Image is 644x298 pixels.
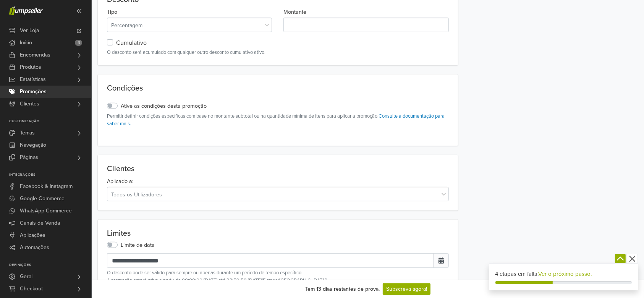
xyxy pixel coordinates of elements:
[20,151,38,164] span: Páginas
[9,173,91,177] p: Integrações
[107,164,449,173] p: Clientes
[75,40,82,46] span: 4
[107,229,449,238] p: Limites
[20,193,65,205] span: Google Commerce
[107,84,449,93] p: Condições
[383,283,430,295] a: Subscreva agora!
[121,241,155,249] label: Limite de data
[539,270,592,277] a: Ver o próximo passo.
[111,21,259,29] div: Percentagem
[107,113,449,127] small: Permitir definir condições específicas com base no montante subtotal ou na quantidade mínima de i...
[20,217,60,229] span: Canais de Venda
[20,98,39,110] span: Clientes
[121,102,207,110] label: Ative as condições desta promoção
[20,24,39,37] span: Ver Loja
[9,263,91,267] p: Definições
[495,270,632,279] div: 4 etapas em falta.
[20,180,73,193] span: Facebook & Instagram
[20,37,32,49] span: Início
[20,283,43,295] span: Checkout
[107,277,449,284] p: A promoção estará ativa a partir de 00:00:00 [DATE] até 23:59:59 [DATE] ( Europe/[GEOGRAPHIC_DATA...
[107,49,449,56] small: O desconto será acumulado com qualquer outro desconto cumulativo ativo.
[20,86,47,98] span: Promoções
[107,269,449,277] small: O desconto pode ser válido para sempre ou apenas durante um período de tempo específico.
[9,119,91,124] p: Customização
[20,49,50,61] span: Encomendas
[20,139,46,151] span: Navegação
[20,229,45,241] span: Aplicações
[20,270,32,283] span: Geral
[20,205,72,217] span: WhatsApp Commerce
[20,61,41,73] span: Produtos
[107,113,445,126] a: Consulte a documentação para saber mais.
[111,190,435,199] div: Todos os Utilizadores
[20,73,46,86] span: Estatísticas
[116,38,147,47] label: Cumulativo
[283,8,306,16] label: Montante
[305,285,380,293] div: Tem 13 dias restantes de prova.
[20,127,35,139] span: Temas
[107,177,133,186] label: Aplicado a:
[20,241,49,254] span: Automações
[107,8,117,16] label: Tipo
